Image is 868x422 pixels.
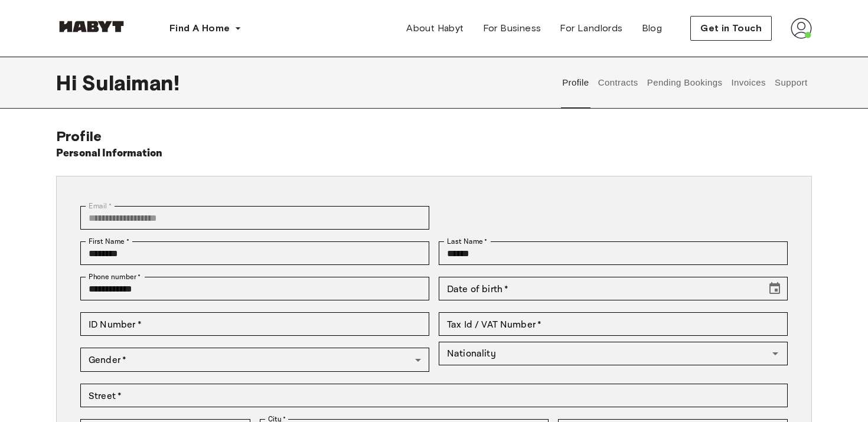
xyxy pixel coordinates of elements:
label: Last Name [447,236,488,247]
span: Hi [56,70,81,95]
a: Blog [632,17,672,40]
span: Blog [642,21,663,35]
label: Email [89,201,112,211]
img: avatar [791,18,812,39]
span: About Habyt [406,21,464,35]
h6: Personal Information [56,145,163,162]
button: Find A Home [160,17,251,40]
label: First Name [89,236,129,247]
button: Support [773,57,809,109]
span: Get in Touch [700,21,762,35]
img: Habyt [56,21,127,32]
a: About Habyt [397,17,473,40]
button: Open [767,345,784,362]
button: Profile [561,57,591,109]
button: Choose date [763,277,787,300]
span: For Landlords [560,21,622,35]
div: You can't change your email address at the moment. Please reach out to customer support in case y... [80,206,429,230]
div: user profile tabs [558,57,812,109]
span: Sulaiman ! [81,70,179,95]
span: Find A Home [169,21,230,35]
a: For Landlords [550,17,632,40]
span: Profile [56,127,102,145]
label: Phone number [89,271,141,282]
button: Get in Touch [690,16,772,41]
button: Contracts [596,57,639,109]
button: Invoices [730,57,767,109]
a: For Business [474,17,551,40]
span: For Business [483,21,541,35]
button: Pending Bookings [645,57,724,109]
